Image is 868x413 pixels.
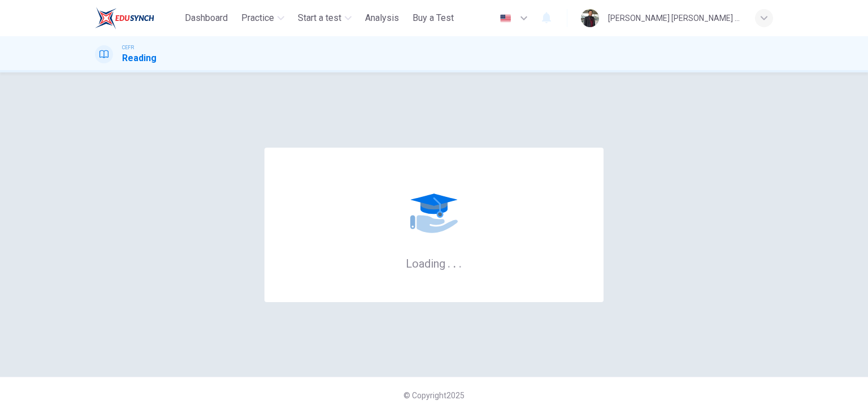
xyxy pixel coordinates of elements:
[237,8,289,28] button: Practice
[453,253,457,272] h6: .
[408,8,458,28] button: Buy a Test
[403,391,465,400] span: © Copyright 2025
[361,8,403,28] button: Analysis
[581,9,599,27] img: Profile picture
[830,375,857,402] iframe: Intercom live chat
[241,11,274,25] span: Practice
[122,51,157,65] h1: Reading
[95,7,154,29] img: ELTC logo
[447,253,451,272] h6: .
[413,11,454,25] span: Buy a Test
[180,8,232,28] button: Dashboard
[498,14,513,23] img: en
[298,11,341,25] span: Start a test
[458,253,462,272] h6: .
[406,256,462,270] h6: Loading
[185,11,228,25] span: Dashboard
[608,11,741,25] div: [PERSON_NAME] [PERSON_NAME] [PERSON_NAME]
[95,7,180,29] a: ELTC logo
[365,11,399,25] span: Analysis
[293,8,356,28] button: Start a test
[122,44,134,51] span: CEFR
